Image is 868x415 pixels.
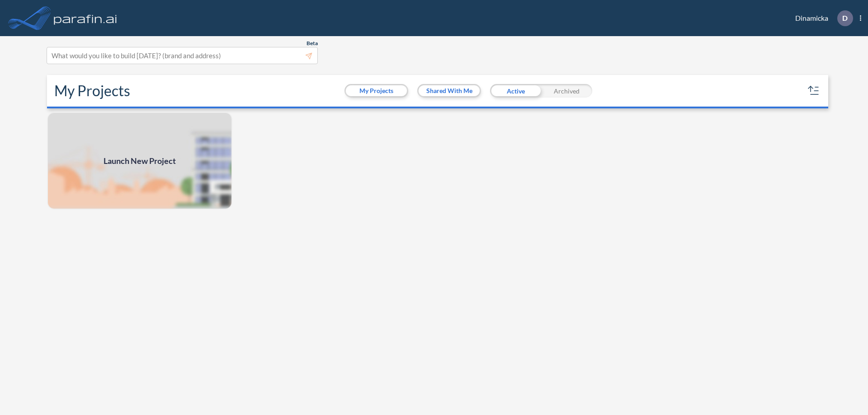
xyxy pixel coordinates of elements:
[307,40,318,47] span: Beta
[54,82,130,99] h2: My Projects
[419,85,480,96] button: Shared With Me
[541,84,592,98] div: Archived
[47,112,232,210] a: Launch New Project
[104,155,176,167] span: Launch New Project
[346,85,407,96] button: My Projects
[52,9,119,27] img: logo
[490,84,541,98] div: Active
[807,84,821,98] button: sort
[842,14,848,22] p: D
[47,112,232,210] img: add
[782,10,861,26] div: Dinamicka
